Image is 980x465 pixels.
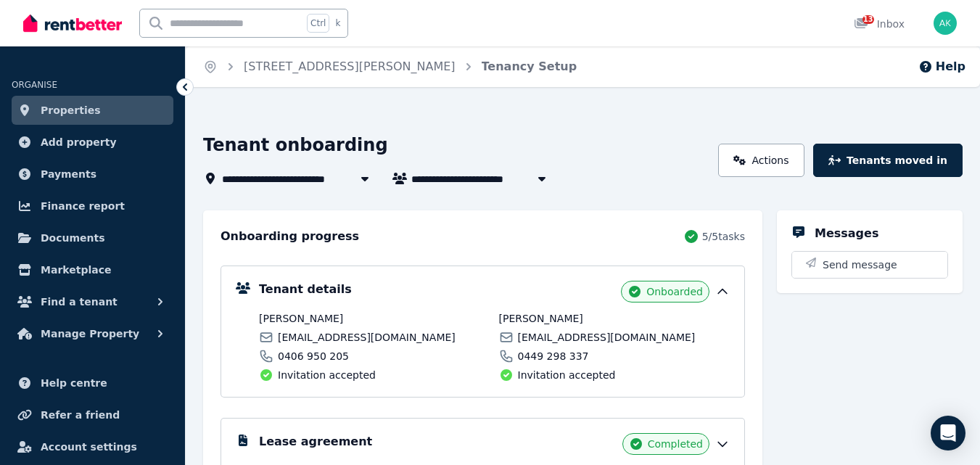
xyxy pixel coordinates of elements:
[41,102,101,119] span: Properties
[12,128,173,157] a: Add property
[259,311,490,326] span: [PERSON_NAME]
[221,228,359,245] h2: Onboarding progress
[648,437,703,451] span: Completed
[12,80,57,90] span: ORGANISE
[813,144,963,177] button: Tenants moved in
[718,144,804,177] a: Actions
[823,258,897,272] span: Send message
[792,252,947,278] button: Send message
[41,374,107,392] span: Help centre
[41,165,96,183] span: Payments
[41,197,125,215] span: Finance report
[12,160,173,189] a: Payments
[918,58,965,75] button: Help
[41,406,120,424] span: Refer a friend
[259,281,352,298] h5: Tenant details
[335,17,340,29] span: k
[41,293,118,310] span: Find a tenant
[862,15,874,24] span: 13
[259,433,372,450] h5: Lease agreement
[931,416,965,450] div: Open Intercom Messenger
[41,133,117,151] span: Add property
[12,369,173,398] a: Help centre
[244,59,456,73] a: [STREET_ADDRESS][PERSON_NAME]
[307,14,329,33] span: Ctrl
[278,330,456,345] span: [EMAIL_ADDRESS][DOMAIN_NAME]
[41,229,105,247] span: Documents
[12,255,173,284] a: Marketplace
[12,96,173,125] a: Properties
[23,12,122,34] img: RentBetter
[12,400,173,429] a: Refer a friend
[518,368,616,382] span: Invitation accepted
[702,229,745,244] span: 5 / 5 tasks
[934,12,957,35] img: Azad Kalam
[815,225,878,242] h5: Messages
[12,432,173,461] a: Account settings
[41,261,111,279] span: Marketplace
[518,330,696,345] span: [EMAIL_ADDRESS][DOMAIN_NAME]
[499,311,730,326] span: [PERSON_NAME]
[186,46,594,87] nav: Breadcrumb
[12,192,173,221] a: Finance report
[518,349,589,363] span: 0449 298 337
[203,133,388,157] h1: Tenant onboarding
[646,284,703,299] span: Onboarded
[12,319,173,348] button: Manage Property
[12,223,173,252] a: Documents
[41,438,137,456] span: Account settings
[854,17,905,31] div: Inbox
[41,325,139,342] span: Manage Property
[278,368,376,382] span: Invitation accepted
[12,287,173,316] button: Find a tenant
[278,349,349,363] span: 0406 950 205
[482,58,577,75] span: Tenancy Setup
